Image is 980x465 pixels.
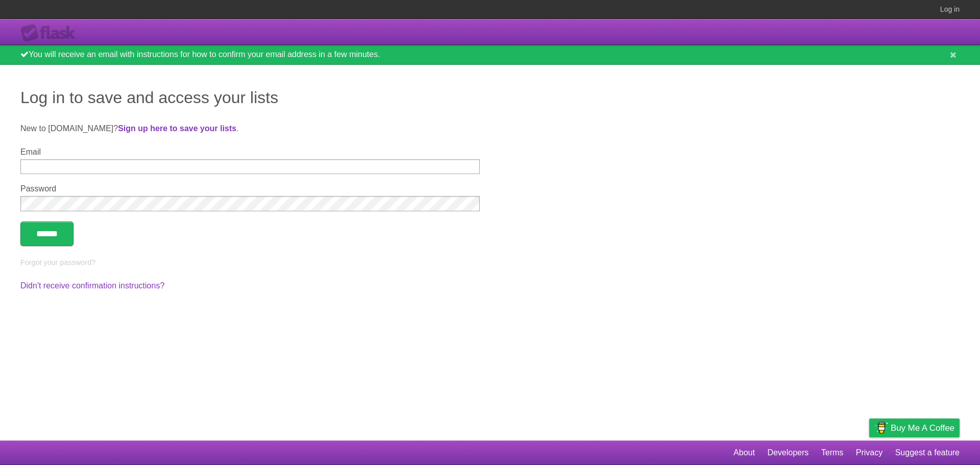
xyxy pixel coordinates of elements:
h1: Log in to save and access your lists [20,85,960,110]
span: Buy me a coffee [891,419,954,437]
a: Didn't receive confirmation instructions? [20,281,164,290]
label: Email [20,148,480,157]
label: Password [20,184,480,193]
a: Privacy [856,443,883,462]
a: Terms [821,443,844,462]
div: Flask [20,24,82,42]
a: Suggest a feature [895,443,960,462]
a: Developers [767,443,808,462]
a: About [733,443,755,462]
a: Sign up here to save your lists [118,124,236,133]
img: Buy me a coffee [874,419,888,436]
p: New to [DOMAIN_NAME]? . [20,123,960,135]
a: Buy me a coffee [869,419,960,437]
a: Forgot your password? [20,258,95,266]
